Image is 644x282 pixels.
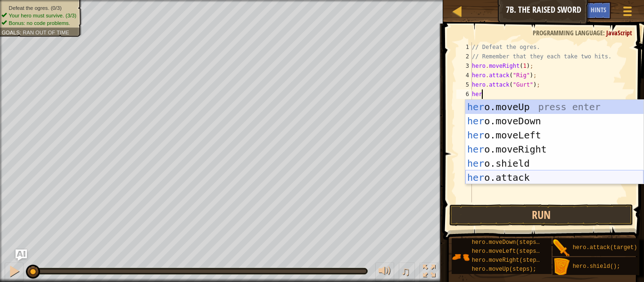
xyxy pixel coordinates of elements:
[472,248,543,255] span: hero.moveLeft(steps);
[420,263,438,282] button: Toggle fullscreen
[456,52,472,61] div: 2
[591,5,606,14] span: Hints
[16,250,27,261] button: Ask AI
[456,99,472,108] div: 7
[606,28,632,37] span: JavaScript
[565,5,581,14] span: Ask AI
[20,29,23,35] span: :
[472,257,546,264] span: hero.moveRight(steps);
[472,239,543,246] span: hero.moveDown(steps);
[603,28,606,37] span: :
[456,71,472,80] div: 4
[573,263,620,270] span: hero.shield();
[616,2,639,24] button: Show game menu
[456,61,472,71] div: 3
[399,263,415,282] button: ♫
[452,248,470,266] img: portrait.png
[449,204,633,226] button: Run
[561,2,586,19] button: Ask AI
[9,5,62,11] span: Defeat the ogres. (0/3)
[472,266,537,273] span: hero.moveUp(steps);
[456,80,472,89] div: 5
[573,244,641,251] span: hero.attack(target);
[553,258,570,276] img: portrait.png
[23,29,69,35] span: Ran out of time
[9,20,70,26] span: Bonus: no code problems.
[375,263,394,282] button: Adjust volume
[1,19,76,27] li: Bonus: no code problems.
[9,12,76,18] span: Your hero must survive. (3/3)
[5,263,24,282] button: Ctrl + P: Pause
[401,264,410,278] span: ♫
[1,29,20,35] span: Goals
[553,239,570,257] img: portrait.png
[1,12,76,19] li: Your hero must survive.
[533,28,603,37] span: Programming language
[456,89,472,99] div: 6
[1,4,76,12] li: Defeat the ogres.
[456,42,472,52] div: 1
